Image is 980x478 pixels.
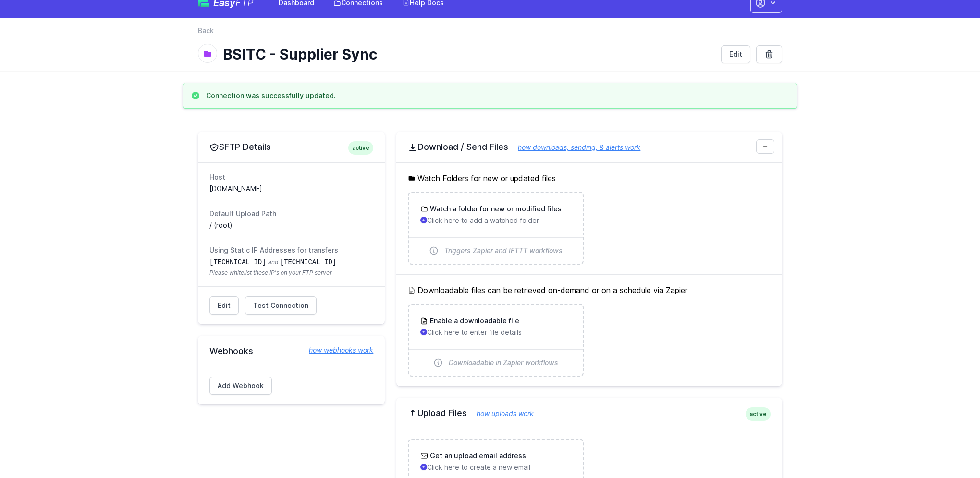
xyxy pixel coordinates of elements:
h3: Get an upload email address [428,451,526,461]
span: Test Connection [253,301,308,310]
span: active [746,407,771,421]
a: Enable a downloadable file Click here to enter file details Downloadable in Zapier workflows [409,305,582,376]
h2: Upload Files [408,407,771,419]
a: Back [198,26,214,36]
dt: Default Upload Path [209,209,373,219]
h2: SFTP Details [209,141,373,153]
span: Please whitelist these IP's on your FTP server [209,269,373,277]
dd: [DOMAIN_NAME] [209,184,373,194]
h2: Webhooks [209,345,373,357]
h5: Downloadable files can be retrieved on-demand or on a schedule via Zapier [408,284,771,296]
h2: Download / Send Files [408,141,771,153]
dt: Using Static IP Addresses for transfers [209,245,373,255]
span: Triggers Zapier and IFTTT workflows [444,246,563,256]
a: Add Webhook [209,377,272,395]
h1: BSITC - Supplier Sync [223,46,713,63]
span: Downloadable in Zapier workflows [449,358,558,368]
code: [TECHNICAL_ID] [209,258,266,266]
dt: Host [209,172,373,182]
p: Click here to add a watched folder [420,216,571,225]
iframe: Drift Widget Chat Controller [932,430,968,466]
h3: Enable a downloadable file [428,316,519,326]
span: active [348,141,373,155]
a: how downloads, sending, & alerts work [508,143,640,151]
h5: Watch Folders for new or updated files [408,172,771,184]
a: Test Connection [245,296,317,315]
a: how uploads work [467,409,534,417]
h3: Watch a folder for new or modified files [428,204,562,214]
code: [TECHNICAL_ID] [280,258,337,266]
a: Watch a folder for new or modified files Click here to add a watched folder Triggers Zapier and I... [409,193,582,264]
nav: Breadcrumb [198,26,782,41]
p: Click here to enter file details [420,328,571,337]
dd: / (root) [209,221,373,230]
a: Edit [721,45,750,63]
span: and [268,258,278,266]
h3: Connection was successfully updated. [206,91,336,100]
a: Edit [209,296,239,315]
a: how webhooks work [299,345,373,355]
p: Click here to create a new email [420,463,571,472]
